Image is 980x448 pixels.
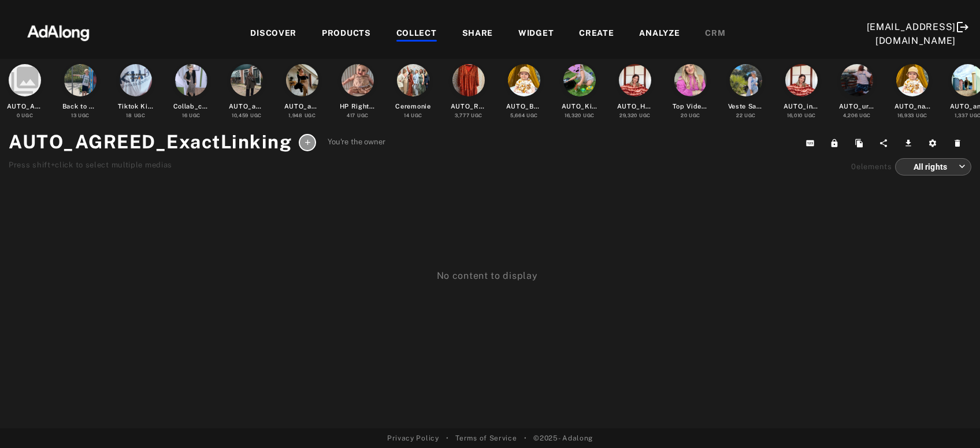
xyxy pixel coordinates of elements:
[510,112,538,120] div: UGC
[851,162,856,171] span: 0
[851,161,892,173] div: elements
[182,113,187,118] span: 16
[322,27,371,41] div: PRODUCTS
[232,113,248,118] span: 10,459
[518,27,554,41] div: WIDGET
[873,135,898,151] button: Share
[619,113,637,118] span: 29,320
[897,113,914,118] span: 16,933
[728,102,764,111] div: Veste Sans Manches Brodes
[849,135,874,151] button: Duplicate collection
[867,20,956,48] div: [EMAIL_ADDRESS][DOMAIN_NAME]
[736,113,743,118] span: 22
[562,102,598,111] div: AUTO_Kids
[617,102,654,111] div: AUTO_Humans
[897,112,927,120] div: UGC
[510,113,525,118] span: 5,664
[455,113,470,118] span: 3,777
[673,102,709,111] div: Top Videos UGC SocialAds
[639,27,680,41] div: ANALYZE
[898,135,923,151] button: Download
[126,112,145,120] div: UGC
[894,102,931,111] div: AUTO_nature
[328,136,386,148] span: You're the owner
[118,102,154,111] div: Tiktok Kiabi [GEOGRAPHIC_DATA]
[705,27,725,41] div: CRM
[340,102,376,111] div: HP Rights Agreed
[955,113,968,118] span: 1,337
[62,102,99,111] div: Back to School
[947,135,972,151] button: Delete this collection
[404,113,409,118] span: 14
[288,113,303,118] span: 1,948
[71,112,90,120] div: UGC
[9,159,386,171] div: Press shift+click to select multiple medias
[7,102,43,111] div: AUTO_AGREED_ExactLinking
[451,102,487,111] div: AUTO_Retail
[843,112,871,120] div: UGC
[347,112,369,120] div: UGC
[565,113,581,118] span: 16,320
[839,102,875,111] div: AUTO_urban
[922,393,980,448] div: Widget de chat
[347,113,355,118] span: 417
[681,113,687,118] span: 20
[17,112,34,120] div: UGC
[824,135,849,151] button: Lock from editing
[565,112,595,120] div: UGC
[922,393,980,448] iframe: Chat Widget
[387,433,439,443] a: Privacy Policy
[787,113,803,118] span: 16,010
[404,112,422,120] div: UGC
[524,433,527,443] span: •
[395,102,430,111] div: Ceremonie
[905,151,966,182] div: All rights
[71,113,76,118] span: 13
[843,113,858,118] span: 4,206
[784,102,820,111] div: AUTO_indoor
[173,102,210,111] div: Collab_comm non influenceur
[232,112,262,120] div: UGC
[250,27,296,41] div: DISCOVER
[288,112,315,120] div: UGC
[681,112,700,120] div: UGC
[787,112,816,120] div: UGC
[579,27,614,41] div: CREATE
[17,113,20,118] span: 0
[9,64,41,96] i: collections
[736,112,756,120] div: UGC
[619,112,651,120] div: UGC
[455,112,482,120] div: UGC
[9,128,292,156] h1: AUTO_AGREED_ExactLinking
[922,135,947,151] button: Settings
[182,112,201,120] div: UGC
[126,113,132,118] span: 18
[455,433,517,443] a: Terms of Service
[533,433,593,443] span: © 2025 - Adalong
[800,135,825,151] button: Copy collection ID
[396,27,437,41] div: COLLECT
[446,433,449,443] span: •
[8,14,109,49] img: 63233d7d88ed69de3c212112c67096b6.png
[462,27,493,41] div: SHARE
[229,102,265,111] div: AUTO_agreed_nonlinked
[284,102,321,111] div: AUTO_agreed_linked
[506,102,543,111] div: AUTO_Baby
